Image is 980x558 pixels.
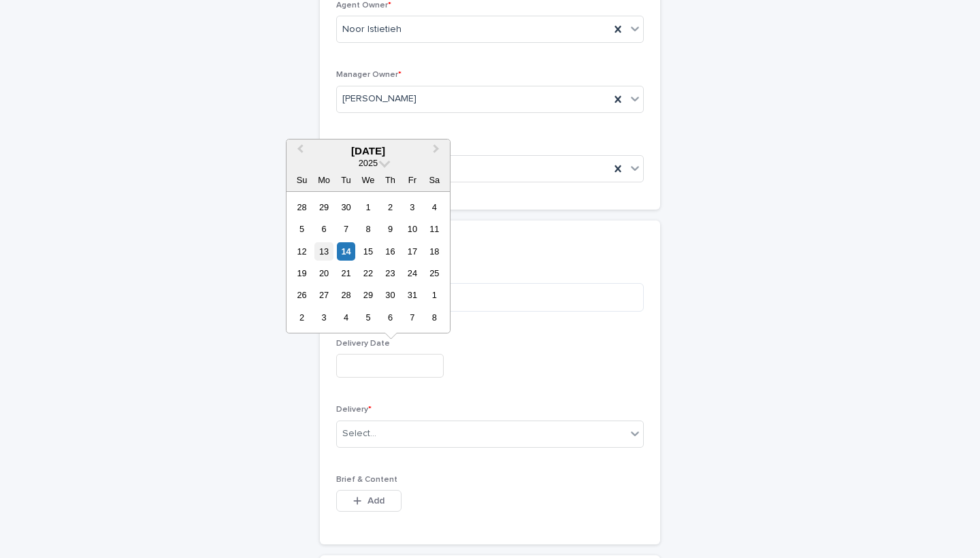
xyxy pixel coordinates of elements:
[359,264,377,282] div: Choose Wednesday, October 22nd, 2025
[337,264,355,282] div: Choose Tuesday, October 21st, 2025
[381,264,399,282] div: Choose Thursday, October 23rd, 2025
[403,308,421,327] div: Choose Friday, November 7th, 2025
[367,496,385,506] span: Add
[359,171,377,189] div: We
[293,308,311,327] div: Choose Sunday, November 2nd, 2025
[359,220,377,238] div: Choose Wednesday, October 8th, 2025
[427,141,448,163] button: Next Month
[381,308,399,327] div: Choose Thursday, November 6th, 2025
[337,286,355,304] div: Choose Tuesday, October 28th, 2025
[403,198,421,216] div: Choose Friday, October 3rd, 2025
[314,171,333,189] div: Mo
[425,242,444,261] div: Choose Saturday, October 18th, 2025
[336,340,390,348] span: Delivery Date
[342,92,416,106] span: [PERSON_NAME]
[381,198,399,216] div: Choose Thursday, October 2nd, 2025
[287,145,450,157] div: [DATE]
[314,264,333,282] div: Choose Monday, October 20th, 2025
[336,406,372,414] span: Delivery
[293,198,311,216] div: Choose Sunday, September 28th, 2025
[293,264,311,282] div: Choose Sunday, October 19th, 2025
[337,220,355,238] div: Choose Tuesday, October 7th, 2025
[403,286,421,304] div: Choose Friday, October 31st, 2025
[336,1,391,10] span: Agent Owner
[359,198,377,216] div: Choose Wednesday, October 1st, 2025
[381,242,399,261] div: Choose Thursday, October 16th, 2025
[336,71,402,79] span: Manager Owner
[381,220,399,238] div: Choose Thursday, October 9th, 2025
[359,308,377,327] div: Choose Wednesday, November 5th, 2025
[425,220,444,238] div: Choose Saturday, October 11th, 2025
[336,490,402,512] button: Add
[425,308,444,327] div: Choose Saturday, November 8th, 2025
[381,171,399,189] div: Th
[403,242,421,261] div: Choose Friday, October 17th, 2025
[381,286,399,304] div: Choose Thursday, October 30th, 2025
[359,286,377,304] div: Choose Wednesday, October 29th, 2025
[403,220,421,238] div: Choose Friday, October 10th, 2025
[337,308,355,327] div: Choose Tuesday, November 4th, 2025
[314,286,333,304] div: Choose Monday, October 27th, 2025
[403,264,421,282] div: Choose Friday, October 24th, 2025
[425,198,444,216] div: Choose Saturday, October 4th, 2025
[342,22,402,37] span: Noor Istietieh
[291,196,445,329] div: month 2025-10
[288,141,310,163] button: Previous Month
[337,198,355,216] div: Choose Tuesday, September 30th, 2025
[336,476,397,484] span: Brief & Content
[293,242,311,261] div: Choose Sunday, October 12th, 2025
[293,286,311,304] div: Choose Sunday, October 26th, 2025
[425,171,444,189] div: Sa
[314,242,333,261] div: Choose Monday, October 13th, 2025
[314,198,333,216] div: Choose Monday, September 29th, 2025
[425,286,444,304] div: Choose Saturday, November 1st, 2025
[293,171,311,189] div: Su
[359,242,377,261] div: Choose Wednesday, October 15th, 2025
[314,308,333,327] div: Choose Monday, November 3rd, 2025
[314,220,333,238] div: Choose Monday, October 6th, 2025
[342,427,376,441] div: Select...
[425,264,444,282] div: Choose Saturday, October 25th, 2025
[337,171,355,189] div: Tu
[337,242,355,261] div: Choose Tuesday, October 14th, 2025
[293,220,311,238] div: Choose Sunday, October 5th, 2025
[403,171,421,189] div: Fr
[359,158,378,168] span: 2025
